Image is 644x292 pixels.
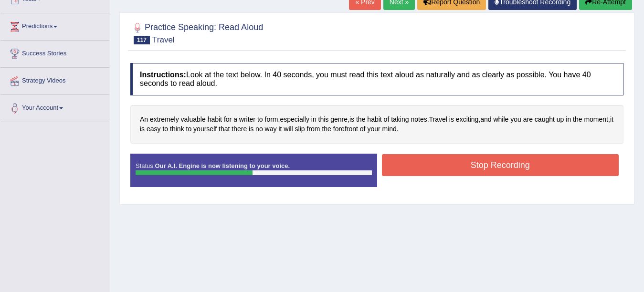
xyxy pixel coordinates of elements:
[311,115,317,125] span: Click to see word definition
[233,115,237,125] span: Click to see word definition
[208,115,222,125] span: Click to see word definition
[360,124,366,134] span: Click to see word definition
[480,115,491,125] span: Click to see word definition
[155,162,290,169] strong: Our A.I. Engine is now listening to your voice.
[573,115,582,125] span: Click to see word definition
[232,124,247,134] span: Click to see word definition
[307,124,320,134] span: Click to see word definition
[140,115,148,125] span: Click to see word definition
[140,124,145,134] span: Click to see word definition
[322,124,331,134] span: Click to see word definition
[130,105,623,144] div: , , . , , .
[284,124,293,134] span: Click to see word definition
[255,124,263,134] span: Click to see word definition
[566,115,571,125] span: Click to see word definition
[367,124,380,134] span: Click to see word definition
[610,115,613,125] span: Click to see word definition
[224,115,232,125] span: Click to see word definition
[140,71,186,79] b: Instructions:
[130,154,377,187] div: Status:
[152,35,175,44] small: Travel
[150,115,179,125] span: Click to see word definition
[349,115,354,125] span: Click to see word definition
[356,115,365,125] span: Click to see word definition
[265,124,277,134] span: Click to see word definition
[429,115,447,125] span: Click to see word definition
[186,124,192,134] span: Click to see word definition
[257,115,263,125] span: Click to see word definition
[391,115,409,125] span: Click to see word definition
[181,115,206,125] span: Click to see word definition
[0,95,109,119] a: Your Account
[0,68,109,92] a: Strategy Videos
[162,124,168,134] span: Click to see word definition
[265,115,278,125] span: Click to see word definition
[0,41,109,64] a: Success Stories
[278,124,282,134] span: Click to see word definition
[535,115,555,125] span: Click to see word definition
[449,115,454,125] span: Click to see word definition
[456,115,478,125] span: Click to see word definition
[295,124,305,134] span: Click to see word definition
[557,115,564,125] span: Click to see word definition
[382,154,619,176] button: Stop Recording
[367,115,381,125] span: Click to see word definition
[411,115,427,125] span: Click to see word definition
[382,124,397,134] span: Click to see word definition
[147,124,161,134] span: Click to see word definition
[384,115,390,125] span: Click to see word definition
[134,36,150,44] span: 117
[333,124,358,134] span: Click to see word definition
[584,115,608,125] span: Click to see word definition
[130,63,623,95] h4: Look at the text below. In 40 seconds, you must read this text aloud as naturally and as clearly ...
[0,13,109,37] a: Predictions
[249,124,253,134] span: Click to see word definition
[280,115,309,125] span: Click to see word definition
[239,115,255,125] span: Click to see word definition
[193,124,217,134] span: Click to see word definition
[330,115,348,125] span: Click to see word definition
[170,124,184,134] span: Click to see word definition
[219,124,230,134] span: Click to see word definition
[523,115,533,125] span: Click to see word definition
[493,115,508,125] span: Click to see word definition
[130,21,263,44] h2: Practice Speaking: Read Aloud
[318,115,329,125] span: Click to see word definition
[510,115,521,125] span: Click to see word definition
